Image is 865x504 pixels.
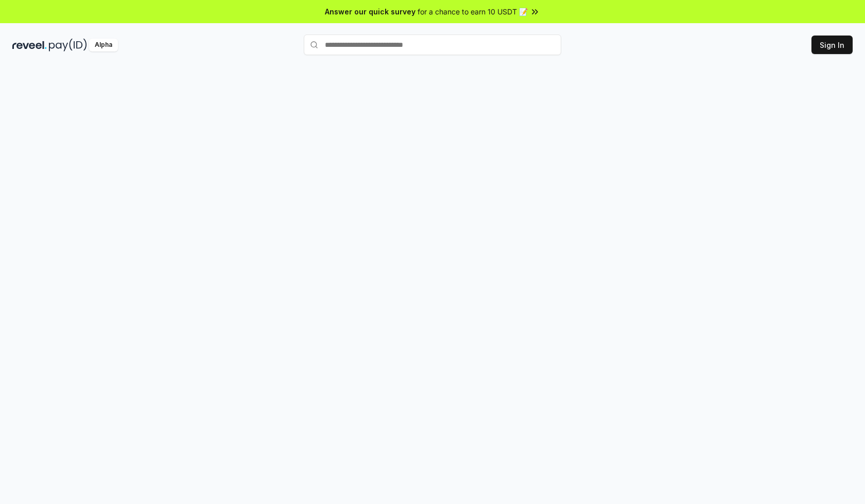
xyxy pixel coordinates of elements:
[89,39,118,51] div: Alpha
[418,6,528,17] span: for a chance to earn 10 USDT 📝
[49,39,87,51] img: pay_id
[12,39,47,51] img: reveel_dark
[811,36,853,54] button: Sign In
[325,6,416,17] span: Answer our quick survey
